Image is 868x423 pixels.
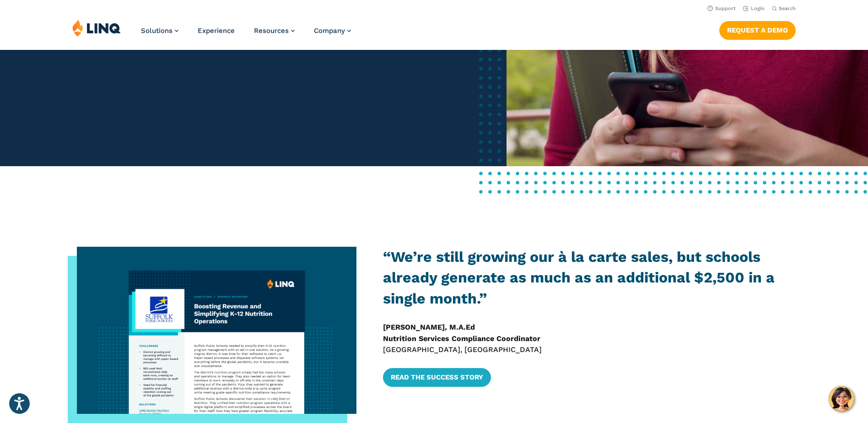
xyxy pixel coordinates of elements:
[254,27,289,35] span: Resources
[743,5,765,11] a: Login
[141,27,173,35] span: Solutions
[719,19,796,39] nav: Button Navigation
[707,5,736,11] a: Support
[141,19,351,49] nav: Primary Navigation
[72,19,121,37] img: LINQ | K‑12 Software
[77,247,356,414] img: Suffolk Public Schools case study
[314,27,345,35] span: Company
[383,247,796,309] h3: “We’re still growing our à la carte sales, but schools already generate as much as an additional ...
[141,27,178,35] a: Solutions
[779,5,796,11] span: Search
[772,5,796,12] button: Open Search Bar
[314,27,351,35] a: Company
[198,27,235,35] a: Experience
[383,368,491,386] a: Read the Success Story
[719,21,796,39] a: Request a Demo
[829,386,854,412] button: Hello, have a question? Let’s chat.
[383,322,796,355] p: [GEOGRAPHIC_DATA], [GEOGRAPHIC_DATA]
[383,323,475,331] strong: [PERSON_NAME], M.A.Ed
[383,334,540,343] strong: Nutrition Services Compliance Coordinator
[254,27,295,35] a: Resources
